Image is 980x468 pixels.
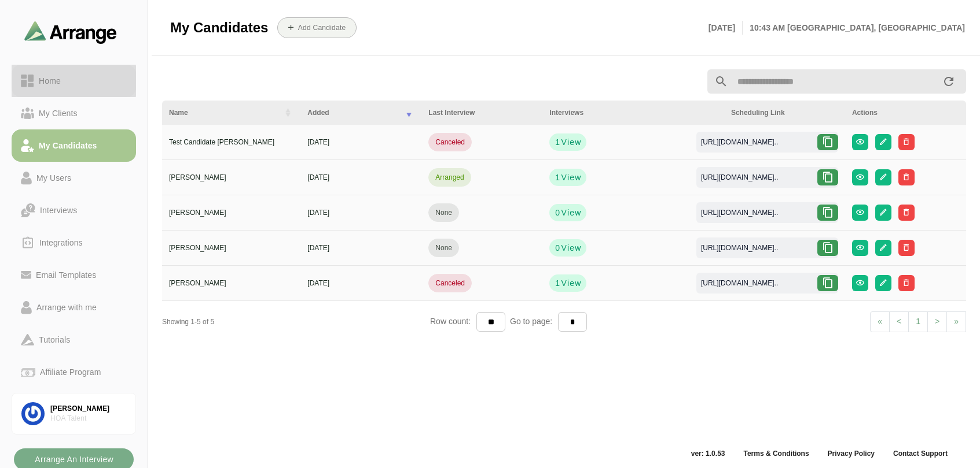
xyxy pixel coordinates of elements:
div: [DATE] [307,207,414,218]
button: 1View [549,274,586,292]
a: My Clients [12,97,136,129]
span: Row count: [430,317,476,326]
div: [PERSON_NAME] [169,172,293,183]
button: 0View [549,239,586,257]
strong: 1 [555,136,560,148]
div: Arrange with me [32,300,101,314]
a: Tutorials [12,324,136,356]
a: Email Templates [12,259,136,291]
div: Email Templates [31,268,101,282]
div: None [435,243,452,253]
img: arrangeai-name-small-logo.4d2b8aee.svg [24,21,117,43]
div: Affiliate Program [35,365,105,379]
b: Add Candidate [298,24,346,32]
div: Last Interview [428,107,535,118]
span: Go to page: [505,317,558,326]
a: My Candidates [12,129,136,162]
a: [PERSON_NAME]HOA Talent [12,393,136,434]
div: [PERSON_NAME] [50,404,126,414]
div: arranged [435,172,464,183]
div: [URL][DOMAIN_NAME].. [692,278,787,288]
div: Interviews [549,107,717,118]
strong: 1 [555,172,560,183]
div: [PERSON_NAME] [169,278,293,288]
div: [PERSON_NAME] [169,243,293,253]
div: Home [34,74,65,88]
div: Showing 1-5 of 5 [162,317,430,327]
div: [URL][DOMAIN_NAME].. [692,172,787,183]
button: 0View [549,204,586,221]
div: [DATE] [307,137,414,147]
div: Name [169,107,276,118]
strong: 0 [555,207,560,218]
strong: 1 [555,277,560,289]
div: [DATE] [307,243,414,253]
a: Integrations [12,226,136,259]
div: Scheduling Link [731,107,838,118]
div: My Clients [34,106,82,120]
div: Actions [852,107,959,118]
div: canceled [435,278,465,288]
a: Interviews [12,194,136,226]
button: Add Candidate [277,17,357,38]
a: Affiliate Program [12,356,136,388]
div: [PERSON_NAME] [169,207,293,218]
button: 1View [549,169,586,186]
span: View [560,277,581,289]
div: Test Candidate [PERSON_NAME] [169,137,293,147]
div: [DATE] [307,278,414,288]
a: My Users [12,162,136,194]
div: Added [307,107,397,118]
div: Tutorials [34,333,75,347]
strong: 0 [555,242,560,254]
div: Interviews [35,203,82,217]
span: View [560,136,581,148]
a: Terms & Conditions [734,449,818,458]
a: Arrange with me [12,291,136,324]
div: canceled [435,137,465,147]
span: View [560,242,581,254]
a: Privacy Policy [818,449,884,458]
div: HOA Talent [50,414,126,424]
p: 10:43 AM [GEOGRAPHIC_DATA], [GEOGRAPHIC_DATA] [743,21,965,35]
div: None [435,207,452,218]
a: Home [12,65,136,97]
div: [DATE] [307,172,414,183]
span: My Candidates [170,19,268,36]
div: My Candidates [34,139,102,153]
div: My Users [32,171,76,185]
div: Integrations [35,236,87,250]
span: ver: 1.0.53 [682,449,735,458]
span: View [560,172,581,183]
div: [URL][DOMAIN_NAME].. [692,243,787,253]
div: [URL][DOMAIN_NAME].. [692,137,787,147]
a: Contact Support [884,449,957,458]
i: appended action [942,75,956,88]
button: 1View [549,133,586,151]
span: View [560,207,581,218]
p: [DATE] [709,21,743,35]
div: [URL][DOMAIN_NAME].. [692,207,787,218]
